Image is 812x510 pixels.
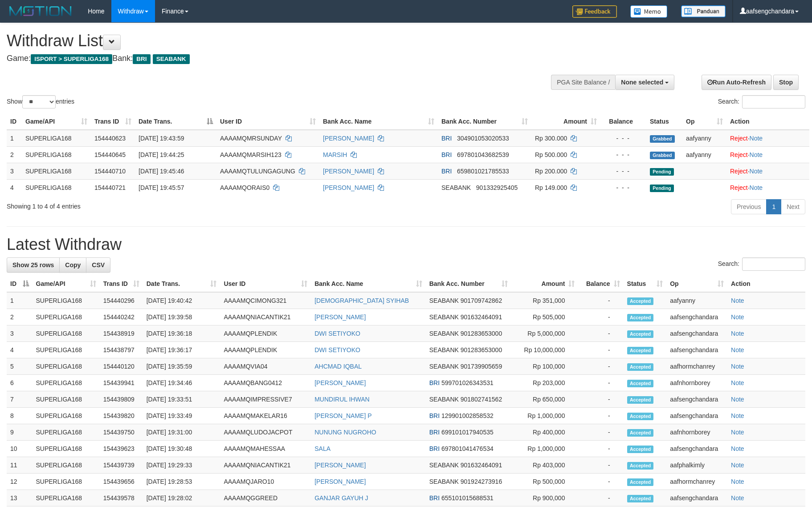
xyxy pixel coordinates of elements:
td: aafphalkimly [666,457,727,474]
div: - - - [604,150,643,159]
span: Grabbed [650,152,675,159]
td: - [578,375,623,391]
span: Copy 901924273916 to clipboard [461,478,502,485]
td: - [578,408,623,424]
img: Button%20Memo.svg [630,5,668,18]
span: Copy 655101015688531 to clipboard [441,494,494,502]
td: SUPERLIGA168 [22,179,91,196]
span: Accepted [627,478,654,486]
th: Balance: activate to sort column ascending [578,276,623,292]
td: 154439820 [100,408,143,424]
td: Rp 900,000 [511,490,579,506]
a: Note [750,151,763,158]
button: None selected [615,75,674,90]
span: 154440710 [94,168,126,175]
span: Accepted [627,314,654,321]
div: PGA Site Balance / [551,75,615,90]
td: AAAAMQVIA04 [220,358,311,375]
td: SUPERLIGA168 [33,391,100,408]
img: panduan.png [681,5,726,17]
td: SUPERLIGA168 [33,342,100,358]
span: Pending [650,168,674,176]
a: 1 [766,199,781,214]
a: NUNUNG NUGROHO [314,429,376,436]
a: Note [731,346,744,353]
span: Copy [65,261,81,269]
td: AAAAMQIMPRESSIVE7 [220,391,311,408]
a: AHCMAD IQBAL [314,363,362,370]
td: - [578,325,623,342]
a: MARSIH [323,151,347,158]
a: Show 25 rows [7,257,60,273]
td: [DATE] 19:28:53 [143,474,220,490]
td: [DATE] 19:31:00 [143,424,220,441]
td: aafnhornborey [666,424,727,441]
a: [PERSON_NAME] [314,379,366,386]
a: [DEMOGRAPHIC_DATA] SYIHAB [314,297,409,304]
a: Note [731,313,744,321]
span: SEABANK [429,478,459,485]
td: [DATE] 19:29:33 [143,457,220,474]
span: [DATE] 19:45:57 [139,184,184,191]
a: Note [731,478,744,485]
span: Rp 149.000 [535,184,567,191]
td: aafyanny [682,146,726,163]
label: Search: [718,257,805,271]
td: AAAAMQJARO10 [220,474,311,490]
td: aafsengchandara [666,490,727,506]
td: 154439656 [100,474,143,490]
span: Copy 699101017940535 to clipboard [441,429,494,436]
th: Op: activate to sort column ascending [682,113,726,130]
td: · [726,146,809,163]
th: User ID: activate to sort column ascending [216,113,319,130]
td: [DATE] 19:35:59 [143,358,220,375]
td: 3 [7,163,22,179]
td: 13 [7,490,33,506]
input: Search: [742,257,805,271]
span: Copy 901802741562 to clipboard [461,396,502,403]
td: - [578,457,623,474]
td: - [578,490,623,506]
span: Accepted [627,347,654,354]
td: Rp 5,000,000 [511,325,579,342]
td: aafsengchandara [666,325,727,342]
td: 8 [7,408,33,424]
td: SUPERLIGA168 [33,408,100,424]
span: BRI [429,429,440,436]
span: Rp 500.000 [535,151,567,158]
td: SUPERLIGA168 [33,375,100,391]
th: Op: activate to sort column ascending [666,276,727,292]
a: Note [731,396,744,403]
span: Rp 300.000 [535,135,567,142]
span: BRI [133,54,150,64]
span: Copy 304901053020533 to clipboard [457,135,509,142]
a: Reject [730,135,748,142]
a: [PERSON_NAME] P [314,412,371,419]
td: SUPERLIGA168 [33,441,100,457]
span: Copy 599701026343531 to clipboard [441,379,494,386]
td: AAAAMQCIMONG321 [220,292,311,309]
span: [DATE] 19:43:59 [139,135,184,142]
td: Rp 351,000 [511,292,579,309]
span: SEABANK [441,184,471,191]
td: AAAAMQPLENDIK [220,325,311,342]
th: Amount: activate to sort column ascending [531,113,600,130]
td: · [726,130,809,147]
a: Note [750,184,763,191]
span: Accepted [627,429,654,437]
td: 5 [7,358,33,375]
td: [DATE] 19:33:49 [143,408,220,424]
th: Date Trans.: activate to sort column descending [135,113,216,130]
td: aafhormchanrey [666,358,727,375]
th: User ID: activate to sort column ascending [220,276,311,292]
td: Rp 1,000,000 [511,441,579,457]
td: SUPERLIGA168 [33,325,100,342]
a: Reject [730,184,748,191]
td: [DATE] 19:40:42 [143,292,220,309]
a: Note [731,412,744,419]
div: - - - [604,183,643,192]
td: aafyanny [666,292,727,309]
h1: Withdraw List [7,32,532,50]
td: SUPERLIGA168 [33,424,100,441]
a: DWI SETIYOKO [314,330,360,337]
